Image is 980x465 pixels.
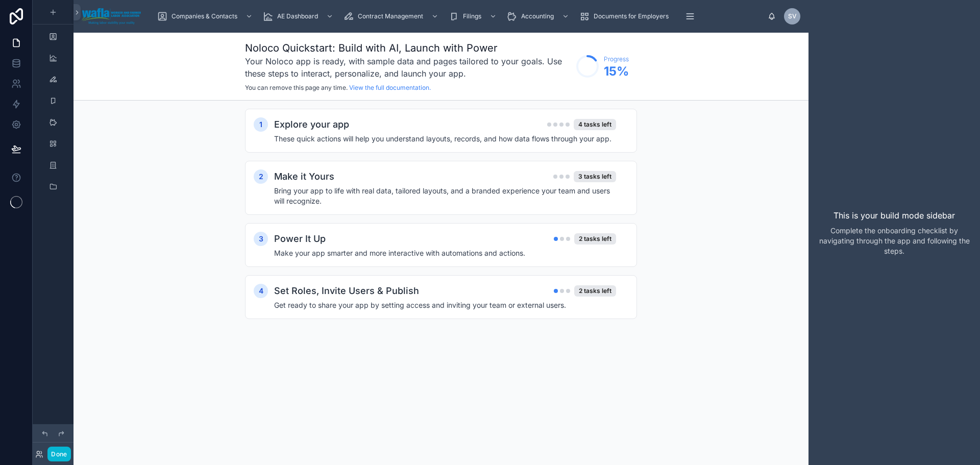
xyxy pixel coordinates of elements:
[245,55,571,80] h3: Your Noloco app is ready, with sample data and pages tailored to your goals. Use these steps to i...
[47,447,70,461] button: Done
[834,209,955,222] p: This is your build mode sidebar
[817,226,972,256] p: Complete the onboarding checklist by navigating through the app and following the steps.
[82,8,141,25] img: App logo
[604,63,629,80] span: 15 %
[446,7,502,26] a: Filings
[576,7,676,26] a: Documents for Employers
[788,12,797,20] span: SV
[504,7,574,26] a: Accounting
[245,41,571,55] h1: Noloco Quickstart: Build with AI, Launch with Power
[521,12,554,20] span: Accounting
[349,84,431,91] a: View the full documentation.
[340,7,444,26] a: Contract Management
[245,84,348,91] span: You can remove this page any time.
[149,5,768,28] div: scrollable content
[594,12,669,20] span: Documents for Employers
[171,12,237,20] span: Companies & Contacts
[277,12,318,20] span: AE Dashboard
[260,7,338,26] a: AE Dashboard
[154,7,258,26] a: Companies & Contacts
[358,12,423,20] span: Contract Management
[604,55,629,63] span: Progress
[463,12,481,20] span: Filings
